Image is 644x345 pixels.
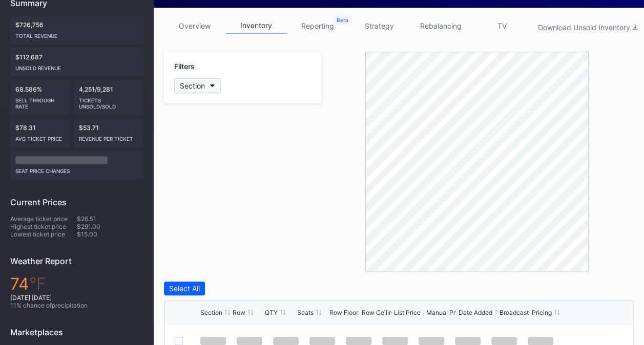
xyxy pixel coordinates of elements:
div: Select All [169,284,200,293]
div: 68.586% [10,80,70,115]
div: seat price changes [15,164,138,174]
div: Total Revenue [15,29,138,39]
div: Weather Report [10,256,143,266]
div: Row Floor [329,309,358,316]
div: Broadcast [500,309,529,316]
div: Avg ticket price [15,132,65,142]
button: Download Unsold Inventory [533,20,642,34]
div: Section [180,81,205,90]
a: inventory [225,18,287,34]
div: Date Added [459,309,492,316]
div: Download Unsold Inventory [538,23,637,32]
div: Average ticket price [10,215,77,223]
div: $26.51 [77,215,143,223]
div: Revenue per ticket [79,132,138,142]
div: $112,687 [10,48,143,76]
div: Section [200,309,222,316]
a: strategy [348,18,410,34]
div: 74 [10,274,143,294]
div: $291.00 [77,223,143,230]
div: $78.31 [10,119,70,147]
button: Select All [164,282,205,295]
div: Highest ticket price [10,223,77,230]
div: $53.71 [74,119,143,147]
div: Seats [297,309,314,316]
div: Tickets Unsold/Sold [79,93,138,110]
div: [DATE] [DATE] [10,294,143,301]
a: overview [164,18,225,34]
div: List Price [394,309,421,316]
div: Manual Price [426,309,464,316]
a: rebalancing [410,18,471,34]
div: Marketplaces [10,327,143,337]
div: Pricing [532,309,552,316]
a: reporting [287,18,348,34]
div: Sell Through Rate [15,93,65,110]
div: Lowest ticket price [10,230,77,238]
div: 11 % chance of precipitation [10,301,143,309]
div: $726,756 [10,16,143,44]
div: Current Prices [10,197,143,207]
span: ℉ [29,274,46,294]
div: Row [233,309,245,316]
div: Row Ceiling [362,309,396,316]
a: TV [471,18,533,34]
button: Section [174,78,221,93]
div: 4,251/9,281 [74,80,143,115]
div: $15.00 [77,230,143,238]
div: QTY [265,309,278,316]
div: Filters [174,62,310,71]
div: Unsold Revenue [15,61,138,71]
